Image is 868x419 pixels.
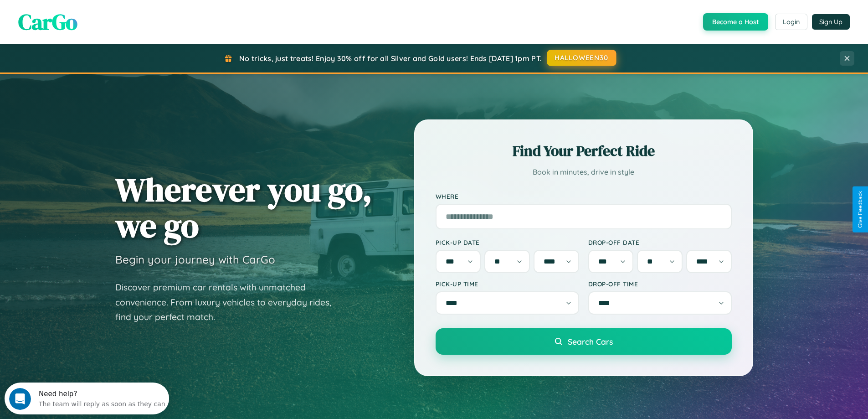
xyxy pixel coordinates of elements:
[588,238,732,246] label: Drop-off Date
[34,8,161,15] div: Need help?
[547,50,616,66] button: HALLOWEEN30
[588,280,732,288] label: Drop-off Time
[436,280,579,288] label: Pick-up Time
[703,13,768,31] button: Become a Host
[34,15,161,25] div: The team will reply as soon as they can
[812,14,850,30] button: Sign Up
[436,328,732,355] button: Search Cars
[436,238,579,246] label: Pick-up Date
[115,280,343,325] p: Discover premium car rentals with unmatched convenience. From luxury vehicles to everyday rides, ...
[115,253,275,266] h3: Begin your journey with CarGo
[4,4,169,29] div: Open Intercom Messenger
[115,171,372,243] h1: Wherever you go, we go
[857,191,863,228] div: Give Feedback
[5,383,169,414] iframe: Intercom live chat discovery launcher
[239,54,542,63] span: No tricks, just treats! Enjoy 30% off for all Silver and Gold users! Ends [DATE] 1pm PT.
[568,336,613,347] span: Search Cars
[775,14,807,30] button: Login
[436,192,732,200] label: Where
[18,7,77,37] span: CarGo
[436,166,732,179] p: Book in minutes, drive in style
[9,388,31,410] iframe: Intercom live chat
[436,141,732,161] h2: Find Your Perfect Ride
